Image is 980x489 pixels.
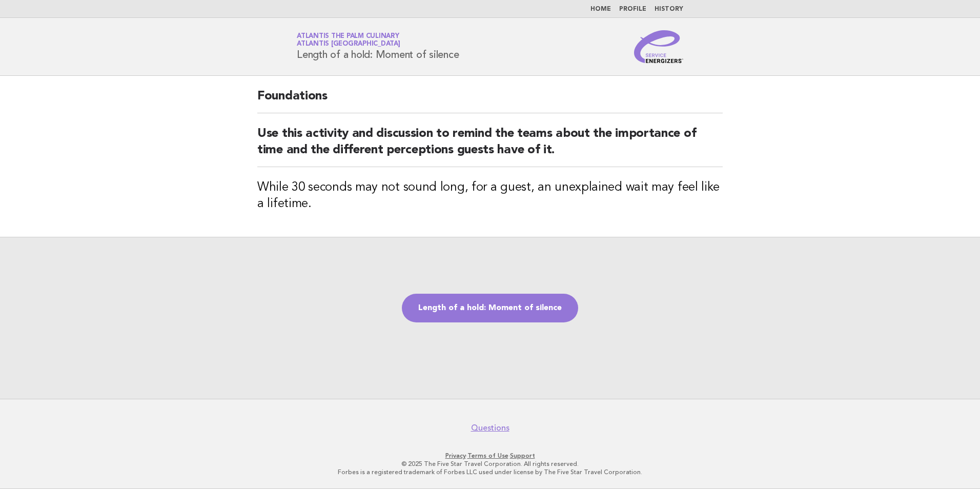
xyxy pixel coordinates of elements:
h3: While 30 seconds may not sound long, for a guest, an unexplained wait may feel like a lifetime. [257,179,723,212]
p: © 2025 The Five Star Travel Corporation. All rights reserved. [176,460,804,468]
a: Home [590,6,611,12]
a: Privacy [445,452,466,459]
h1: Length of a hold: Moment of silence [297,33,459,60]
a: Questions [471,423,509,433]
span: Atlantis [GEOGRAPHIC_DATA] [297,41,400,48]
p: · · [176,452,804,460]
a: History [655,6,683,12]
a: Atlantis The Palm CulinaryAtlantis [GEOGRAPHIC_DATA] [297,33,400,47]
h2: Foundations [257,88,723,113]
a: Support [510,452,535,459]
img: Service Energizers [634,30,683,63]
a: Profile [619,6,646,12]
p: Forbes is a registered trademark of Forbes LLC used under license by The Five Star Travel Corpora... [176,468,804,476]
h2: Use this activity and discussion to remind the teams about the importance of time and the differe... [257,126,723,167]
a: Terms of Use [467,452,508,459]
a: Length of a hold: Moment of silence [402,294,578,322]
